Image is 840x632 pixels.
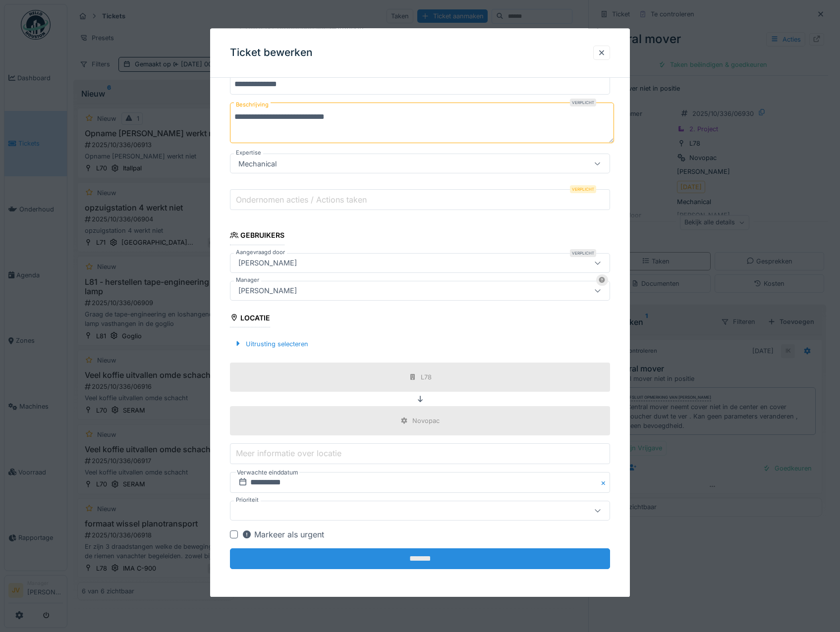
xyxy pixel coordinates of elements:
div: [PERSON_NAME] [234,258,301,268]
div: Verplicht [570,249,596,257]
div: [PERSON_NAME] [234,285,301,296]
label: Aangevraagd door [234,248,287,257]
label: Ondernomen acties / Actions taken [234,194,369,206]
div: Mechanical [234,158,280,169]
div: L78 [421,372,432,382]
label: Meer informatie over locatie [234,448,343,460]
div: Markeer als urgent [242,528,324,540]
label: Verwachte einddatum [236,467,299,478]
label: Prioriteit [234,496,261,504]
label: Titel [234,70,250,79]
div: Locatie [230,311,271,327]
button: Close [599,472,610,493]
div: Gebruikers [230,228,285,245]
label: Expertise [234,149,263,158]
label: Beschrijving [234,99,271,111]
h3: Ticket bewerken [230,47,313,59]
div: Novopac [412,416,440,425]
div: Verplicht [570,186,596,194]
div: Uitrusting selecteren [230,337,312,351]
div: Verplicht [570,99,596,107]
label: Manager [234,276,261,284]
